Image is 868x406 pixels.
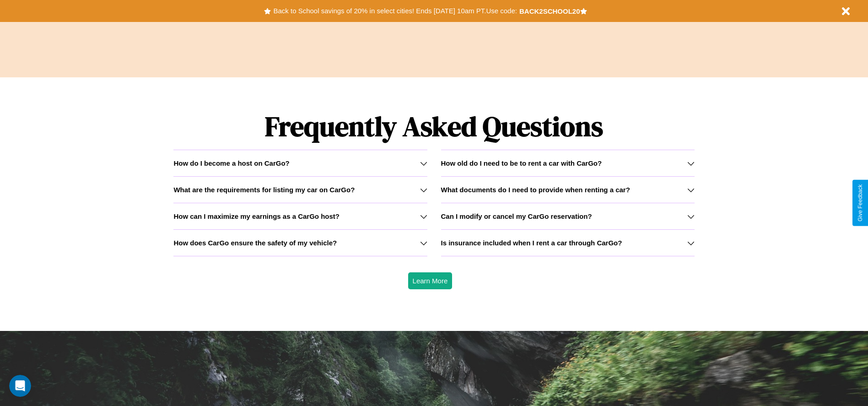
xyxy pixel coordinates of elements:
[519,7,580,15] b: BACK2SCHOOL20
[173,239,337,247] h3: How does CarGo ensure the safety of my vehicle?
[441,239,622,247] h3: Is insurance included when I rent a car through CarGo?
[441,159,602,167] h3: How old do I need to be to rent a car with CarGo?
[271,5,519,17] button: Back to School savings of 20% in select cities! Ends [DATE] 10am PT.Use code:
[857,184,863,222] div: Give Feedback
[173,159,289,167] h3: How do I become a host on CarGo?
[408,272,453,289] button: Learn More
[441,186,630,194] h3: What documents do I need to provide when renting a car?
[9,375,31,397] iframe: Intercom live chat
[441,212,592,220] h3: Can I modify or cancel my CarGo reservation?
[173,212,340,220] h3: How can I maximize my earnings as a CarGo host?
[173,103,694,150] h1: Frequently Asked Questions
[173,186,355,194] h3: What are the requirements for listing my car on CarGo?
